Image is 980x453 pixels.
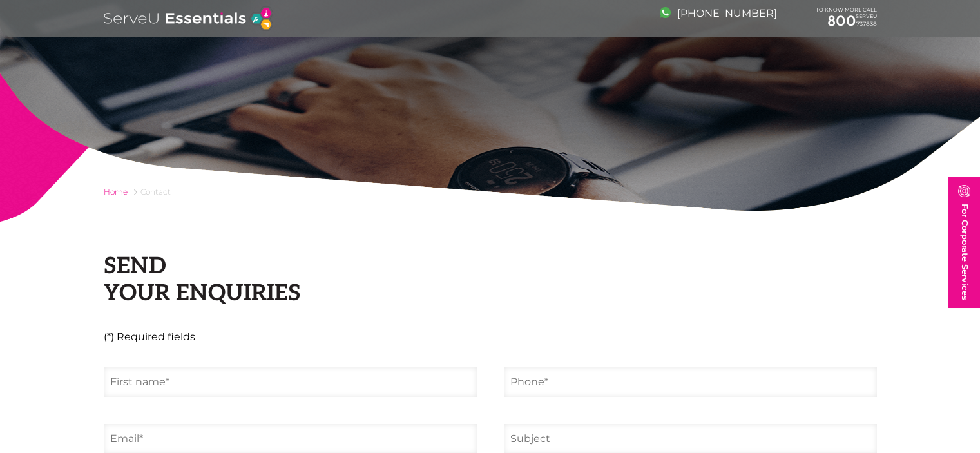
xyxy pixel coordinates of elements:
[660,7,671,18] img: image
[660,7,777,19] a: [PHONE_NUMBER]
[104,367,477,397] input: First name*
[816,7,877,30] div: TO KNOW MORE CALL SERVEU
[948,177,980,308] a: For Corporate Services
[827,12,856,30] span: 800
[504,367,877,397] input: Phone*
[104,6,273,31] img: logo
[104,187,128,197] a: Home
[104,253,877,307] h2: Send Your enquiries
[816,13,877,30] a: 800737838
[140,187,171,197] span: Contact
[958,185,970,197] img: image
[104,329,195,345] small: (*) Required fields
